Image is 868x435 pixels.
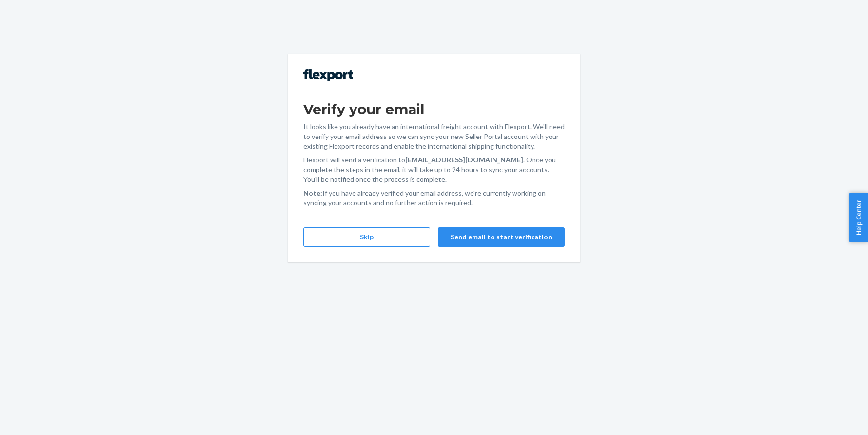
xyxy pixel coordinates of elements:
button: Send email to start verification [438,227,565,247]
button: Skip [303,227,430,247]
strong: Note: [303,189,322,197]
strong: [EMAIL_ADDRESS][DOMAIN_NAME] [405,156,523,164]
h1: Verify your email [303,100,565,118]
p: If you have already verified your email address, we're currently working on syncing your accounts... [303,188,565,208]
p: It looks like you already have an international freight account with Flexport. We'll need to veri... [303,122,565,151]
p: Flexport will send a verification to . Once you complete the steps in the email, it will take up ... [303,155,565,184]
button: Help Center [849,193,868,242]
img: Flexport logo [303,69,353,81]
